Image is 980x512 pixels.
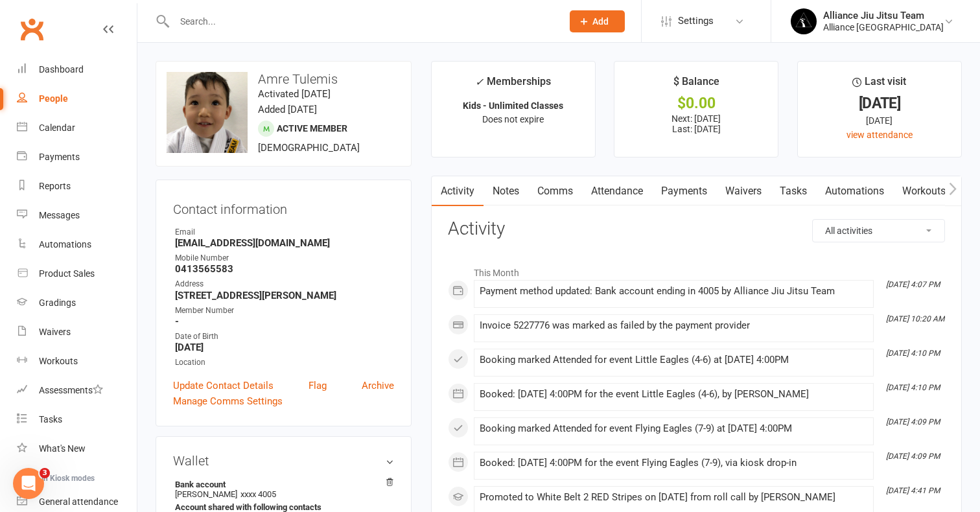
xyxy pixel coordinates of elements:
a: Product Sales [17,259,137,288]
div: Assessments [39,385,103,395]
a: Payments [17,143,137,172]
span: [DEMOGRAPHIC_DATA] [258,142,360,154]
span: Settings [678,6,714,36]
a: Reports [17,172,137,201]
div: Payments [39,152,80,162]
i: [DATE] 10:20 AM [886,314,944,323]
div: Last visit [852,73,906,97]
a: Automations [816,176,893,206]
a: Activity [432,176,484,206]
a: Messages [17,201,137,230]
div: Booking marked Attended for event Little Eagles (4-6) at [DATE] 4:00PM [480,355,868,366]
div: Automations [39,239,91,250]
div: Alliance Jiu Jitsu Team [823,10,944,21]
span: Add [592,16,609,27]
div: $ Balance [673,73,719,97]
a: Comms [528,176,582,206]
div: Payment method updated: Bank account ending in 4005 by Alliance Jiu Jitsu Team [480,286,868,297]
span: xxxx 4005 [240,489,276,499]
img: image1730263922.png [167,72,248,153]
div: Calendar [39,122,75,133]
div: Reports [39,181,71,191]
button: Add [570,10,625,32]
div: Gradings [39,297,76,308]
h3: Contact information [173,197,394,216]
strong: [STREET_ADDRESS][PERSON_NAME] [175,290,394,301]
a: Workouts [17,347,137,376]
div: Booked: [DATE] 4:00PM for the event Flying Eagles (7-9), via kiosk drop-in [480,458,868,469]
strong: 0413565583 [175,263,394,275]
div: Location [175,356,394,369]
div: Alliance [GEOGRAPHIC_DATA] [823,21,944,33]
div: Booking marked Attended for event Flying Eagles (7-9) at [DATE] 4:00PM [480,423,868,434]
div: Messages [39,210,80,220]
h3: Activity [448,219,945,239]
i: [DATE] 4:07 PM [886,280,940,289]
a: Attendance [582,176,652,206]
a: What's New [17,434,137,463]
div: People [39,93,68,104]
div: Dashboard [39,64,84,75]
a: Tasks [771,176,816,206]
a: Archive [362,378,394,393]
a: Gradings [17,288,137,318]
a: Flag [309,378,327,393]
strong: Kids - Unlimited Classes [463,100,563,111]
a: Manage Comms Settings [173,393,283,409]
strong: Bank account [175,480,388,489]
a: Notes [484,176,528,206]
div: What's New [39,443,86,454]
div: Address [175,278,394,290]
img: thumb_image1705117588.png [791,8,817,34]
div: Product Sales [39,268,95,279]
div: Booked: [DATE] 4:00PM for the event Little Eagles (4-6), by [PERSON_NAME] [480,389,868,400]
div: Invoice 5227776 was marked as failed by the payment provider [480,320,868,331]
div: Member Number [175,305,394,317]
div: Waivers [39,327,71,337]
div: Mobile Number [175,252,394,264]
h3: Amre Tulemis [167,72,401,86]
a: Waivers [17,318,137,347]
a: Clubworx [16,13,48,45]
i: ✓ [475,76,484,88]
a: Workouts [893,176,955,206]
iframe: Intercom live chat [13,468,44,499]
i: [DATE] 4:10 PM [886,383,940,392]
strong: - [175,316,394,327]
a: Automations [17,230,137,259]
span: Does not expire [482,114,544,124]
strong: Account shared with following contacts [175,502,388,512]
a: Payments [652,176,716,206]
div: Memberships [475,73,551,97]
a: Dashboard [17,55,137,84]
time: Activated [DATE] [258,88,331,100]
strong: [DATE] [175,342,394,353]
p: Next: [DATE] Last: [DATE] [626,113,766,134]
div: [DATE] [810,97,950,110]
a: People [17,84,137,113]
span: 3 [40,468,50,478]
li: This Month [448,259,945,280]
div: General attendance [39,496,118,507]
a: Assessments [17,376,137,405]
input: Search... [170,12,553,30]
i: [DATE] 4:41 PM [886,486,940,495]
a: Tasks [17,405,137,434]
span: Active member [277,123,347,134]
i: [DATE] 4:10 PM [886,349,940,358]
a: Waivers [716,176,771,206]
a: Update Contact Details [173,378,274,393]
a: view attendance [846,130,913,140]
time: Added [DATE] [258,104,317,115]
i: [DATE] 4:09 PM [886,452,940,461]
a: Calendar [17,113,137,143]
div: Promoted to White Belt 2 RED Stripes on [DATE] from roll call by [PERSON_NAME] [480,492,868,503]
div: Tasks [39,414,62,425]
i: [DATE] 4:09 PM [886,417,940,426]
div: $0.00 [626,97,766,110]
strong: [EMAIL_ADDRESS][DOMAIN_NAME] [175,237,394,249]
h3: Wallet [173,454,394,468]
div: Workouts [39,356,78,366]
div: Email [175,226,394,239]
div: Date of Birth [175,331,394,343]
